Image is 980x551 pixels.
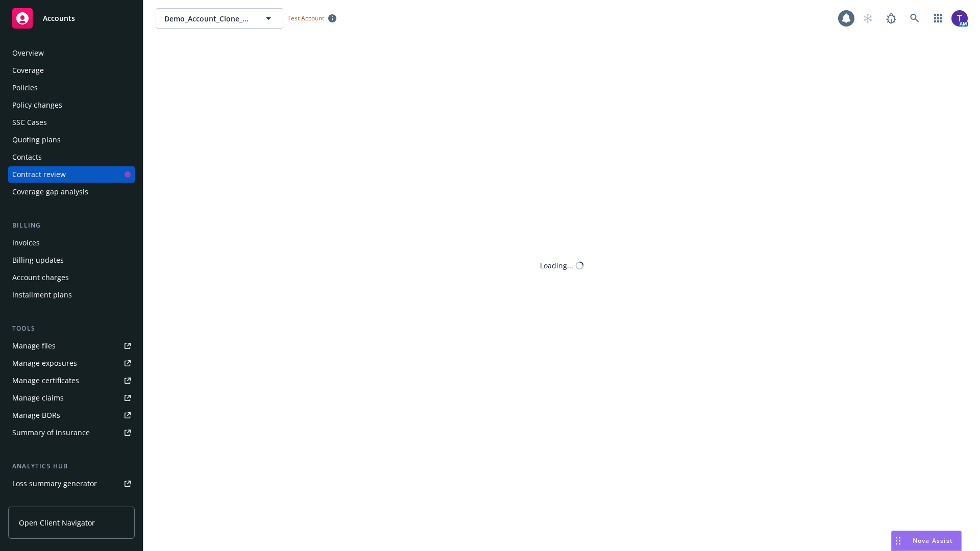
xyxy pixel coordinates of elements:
a: Policies [8,80,135,96]
a: Billing updates [8,252,135,268]
div: Policies [12,80,38,96]
div: Manage claims [12,390,64,406]
a: Summary of insurance [8,424,135,441]
div: Tools [8,323,135,334]
img: photo [951,10,968,27]
a: Contacts [8,149,135,165]
a: Account charges [8,269,135,286]
div: Coverage [12,62,44,79]
div: Policy changes [12,97,62,113]
a: Switch app [928,8,948,29]
div: Manage BORs [12,407,60,423]
a: Installment plans [8,287,135,303]
a: Manage claims [8,390,135,406]
div: Loading... [540,260,573,271]
a: Accounts [8,4,135,33]
span: Demo_Account_Clone_QA_CR_Tests_Demo [164,13,253,24]
a: Overview [8,45,135,61]
div: Billing updates [12,252,64,268]
a: Coverage gap analysis [8,184,135,200]
a: SSC Cases [8,114,135,131]
span: Nova Assist [913,536,953,545]
div: Account charges [12,269,69,286]
div: Coverage gap analysis [12,184,88,200]
button: Nova Assist [891,531,962,551]
div: Contacts [12,149,42,165]
a: Contract review [8,166,135,183]
span: Accounts [43,14,75,22]
a: Report a Bug [881,8,901,29]
div: Quoting plans [12,132,61,148]
button: Demo_Account_Clone_QA_CR_Tests_Demo [156,8,283,29]
a: Search [904,8,925,29]
div: Overview [12,45,44,61]
div: Manage exposures [12,355,77,371]
a: Invoices [8,235,135,251]
span: Open Client Navigator [19,517,95,528]
a: Manage BORs [8,407,135,423]
div: Manage files [12,338,56,354]
a: Manage exposures [8,355,135,371]
a: Policy changes [8,97,135,113]
div: Installment plans [12,287,72,303]
div: Summary of insurance [12,424,90,441]
div: SSC Cases [12,114,47,131]
a: Coverage [8,62,135,79]
div: Drag to move [892,531,904,550]
div: Manage certificates [12,372,79,389]
a: Start snowing [857,8,878,29]
span: Test Account [287,14,324,22]
a: Manage files [8,338,135,354]
a: Manage certificates [8,372,135,389]
span: Test Account [283,13,340,23]
a: Quoting plans [8,132,135,148]
div: Invoices [12,235,40,251]
a: Loss summary generator [8,475,135,492]
div: Loss summary generator [12,475,97,492]
div: Analytics hub [8,461,135,471]
div: Billing [8,220,135,231]
div: Contract review [12,166,66,183]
